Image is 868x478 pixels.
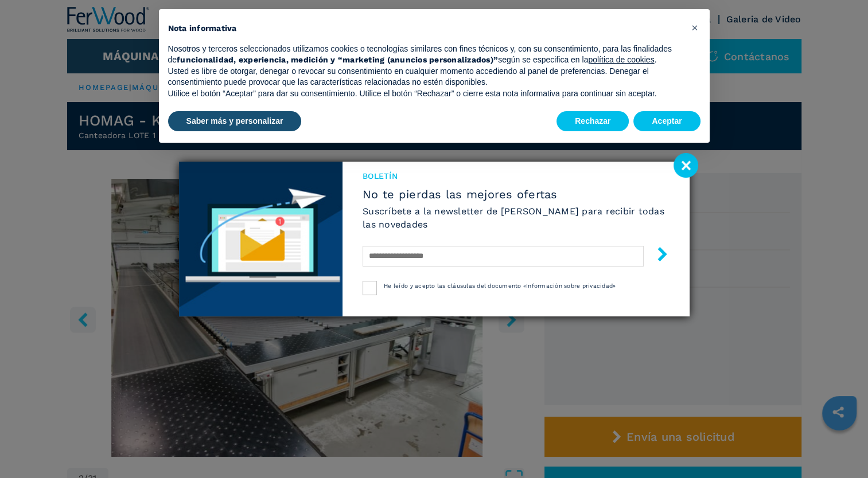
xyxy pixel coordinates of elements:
[588,55,654,64] a: política de cookies
[556,111,629,132] button: Rechazar
[633,111,700,132] button: Aceptar
[363,187,669,201] span: No te pierdas las mejores ofertas
[363,170,669,182] span: Boletín
[168,66,682,88] p: Usted es libre de otorgar, denegar o revocar su consentimiento en cualquier momento accediendo al...
[177,55,498,64] strong: funcionalidad, experiencia, medición y “marketing (anuncios personalizados)”
[686,18,704,37] button: Cerrar esta nota informativa
[384,283,616,289] span: He leído y acepto las cláusulas del documento «Información sobre privacidad»
[691,21,698,34] span: ×
[168,111,302,132] button: Saber más y personalizar
[168,88,682,100] p: Utilice el botón “Aceptar” para dar su consentimiento. Utilice el botón “Rechazar” o cierre esta ...
[644,242,670,269] button: submit-button
[168,44,682,66] p: Nosotros y terceros seleccionados utilizamos cookies o tecnologías similares con fines técnicos y...
[179,162,343,316] img: Newsletter image
[363,205,669,231] h6: Suscríbete a la newsletter de [PERSON_NAME] para recibir todas las novedades
[168,23,682,34] h2: Nota informativa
